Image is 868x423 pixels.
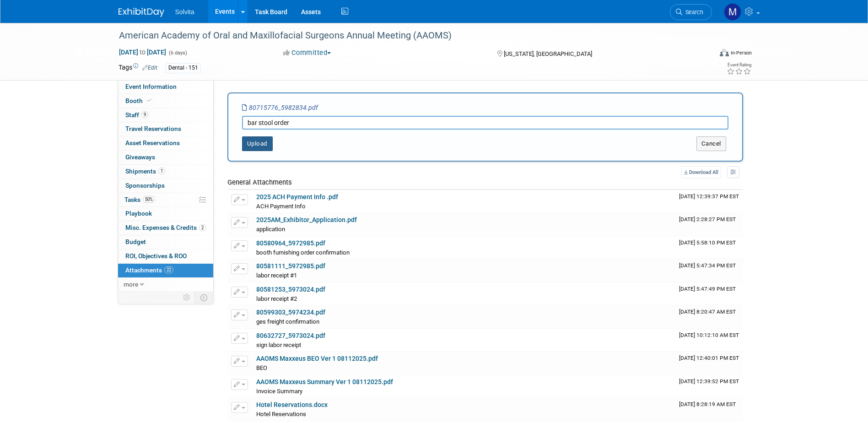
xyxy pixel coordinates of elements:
[675,213,743,236] td: Upload Timestamp
[280,48,334,58] button: Committed
[125,111,148,119] span: Staff
[118,94,213,108] a: Booth
[658,48,752,61] div: Event Format
[679,378,739,385] span: Upload Timestamp
[125,83,177,90] span: Event Information
[256,378,393,385] a: AAOMS Maxxeus Summary Ver 1 08112025.pdf
[679,355,739,361] span: Upload Timestamp
[118,278,213,292] a: more
[679,239,736,246] span: Upload Timestamp
[124,196,155,203] span: Tasks
[724,3,741,21] img: Matthew Burns
[720,49,729,56] img: Format-Inperson.png
[256,309,325,316] a: 80599303_5974234.pdf
[675,305,743,328] td: Upload Timestamp
[256,401,328,408] a: Hotel Reservations.docx
[175,8,194,16] span: Solvita
[675,375,743,398] td: Upload Timestamp
[256,262,325,270] a: 80581111_5972985.pdf
[116,27,698,44] div: American Academy of Oral and Maxillofacial Surgeons Annual Meeting (AAOMS)
[125,210,152,217] span: Playbook
[256,342,301,348] span: sign labor receipt
[194,292,213,304] td: Toggle Event Tabs
[256,318,319,325] span: ges freight confirmation
[119,63,157,73] td: Tags
[242,136,273,151] button: Upload
[124,281,138,288] span: more
[675,259,743,282] td: Upload Timestamp
[682,9,703,16] span: Search
[727,63,751,67] div: Event Rating
[142,65,157,71] a: Edit
[168,50,187,56] span: (6 days)
[256,355,378,362] a: AAOMS Maxxeus BEO Ver 1 08112025.pdf
[256,388,302,395] span: Invoice Summary
[125,97,153,104] span: Booth
[158,168,165,174] span: 1
[256,216,357,223] a: 2025AM_Exhibitor_Application.pdf
[256,203,306,210] span: ACH Payment Info
[118,221,213,235] a: Misc. Expenses & Credits2
[147,98,151,103] i: Booth reservation complete
[675,236,743,259] td: Upload Timestamp
[675,282,743,305] td: Upload Timestamp
[679,309,736,315] span: Upload Timestamp
[504,50,592,57] span: [US_STATE], [GEOGRAPHIC_DATA]
[125,153,155,161] span: Giveaways
[675,398,743,421] td: Upload Timestamp
[256,332,325,339] a: 80632727_5973024.pdf
[125,252,187,260] span: ROI, Objectives & ROO
[125,168,165,175] span: Shipments
[679,286,736,292] span: Upload Timestamp
[125,125,181,132] span: Travel Reservations
[730,49,752,56] div: In-Person
[681,166,721,179] a: Download All
[679,262,736,269] span: Upload Timestamp
[199,224,206,231] span: 2
[125,182,165,189] span: Sponsorships
[679,401,736,407] span: Upload Timestamp
[166,63,201,73] div: Dental - 151
[679,332,739,338] span: Upload Timestamp
[256,226,285,233] span: application
[118,122,213,136] a: Travel Reservations
[118,108,213,122] a: Staff9
[256,364,267,371] span: BEO
[138,49,147,56] span: to
[164,266,173,273] span: 22
[125,238,146,245] span: Budget
[119,8,164,17] img: ExhibitDay
[143,196,155,203] span: 50%
[675,352,743,374] td: Upload Timestamp
[118,165,213,179] a: Shipments1
[125,139,180,146] span: Asset Reservations
[118,193,213,207] a: Tasks50%
[675,329,743,352] td: Upload Timestamp
[125,266,173,274] span: Attachments
[696,136,726,151] button: Cancel
[118,80,213,94] a: Event Information
[256,272,297,279] span: labor receipt #1
[118,249,213,263] a: ROI, Objectives & ROO
[256,295,297,302] span: labor receipt #2
[118,264,213,277] a: Attachments22
[679,193,739,200] span: Upload Timestamp
[675,190,743,213] td: Upload Timestamp
[256,193,338,201] a: 2025 ACH Payment Info .pdf
[179,292,195,304] td: Personalize Event Tab Strip
[227,178,292,186] span: General Attachments
[125,224,206,231] span: Misc. Expenses & Credits
[256,286,325,293] a: 80581253_5973024.pdf
[256,411,306,418] span: Hotel Reservations
[242,116,728,130] input: Enter description
[118,235,213,249] a: Budget
[670,4,712,20] a: Search
[242,104,318,111] i: 80715776_5982834.pdf
[141,111,148,118] span: 9
[119,48,167,56] span: [DATE] [DATE]
[679,216,736,222] span: Upload Timestamp
[256,249,350,256] span: booth furnishing order confirmation
[118,136,213,150] a: Asset Reservations
[118,151,213,164] a: Giveaways
[118,207,213,221] a: Playbook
